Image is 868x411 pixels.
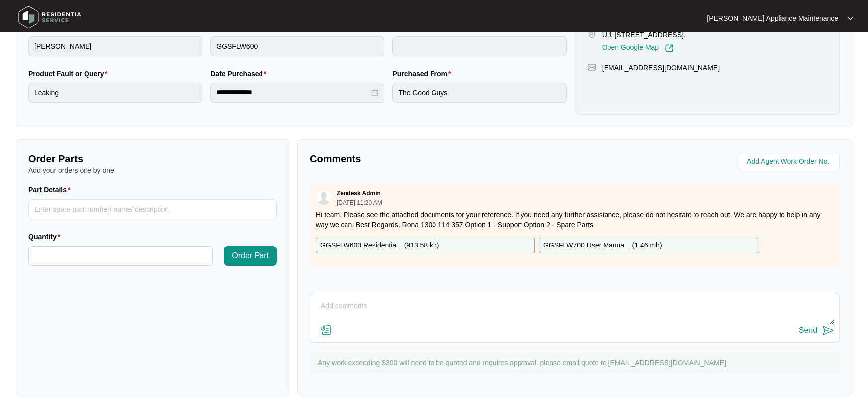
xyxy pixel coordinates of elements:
[602,44,674,53] a: Open Google Map
[337,189,381,197] p: Zendesk Admin
[822,325,834,336] img: send-icon.svg
[28,185,75,195] label: Part Details
[587,30,596,39] img: map-pin
[28,232,64,242] label: Quantity
[210,36,384,56] input: Product Model
[707,13,838,23] p: [PERSON_NAME] Appliance Maintenance
[316,190,331,205] img: user.svg
[318,358,835,368] p: Any work exceeding $300 will need to be quoted and requires approval, please email quote to [EMAI...
[28,165,277,175] p: Add your orders one by one
[392,83,566,103] input: Purchased From
[320,240,439,251] p: GGSFLW600 Residentia... ( 913.58 kb )
[847,16,853,21] img: dropdown arrow
[799,326,817,335] div: Send
[210,69,270,79] label: Date Purchased
[29,247,212,265] input: Quantity
[310,152,568,165] p: Comments
[602,30,686,40] p: U 1 [STREET_ADDRESS],
[28,36,202,56] input: Brand
[665,44,674,53] img: Link-External
[337,200,382,206] p: [DATE] 11:20 AM
[28,83,202,103] input: Product Fault or Query
[28,152,277,165] p: Order Parts
[392,69,455,79] label: Purchased From
[28,69,112,79] label: Product Fault or Query
[232,250,269,262] span: Order Part
[543,240,662,251] p: GGSFLW700 User Manua... ( 1.46 mb )
[320,324,332,336] img: file-attachment-doc.svg
[587,63,596,72] img: map-pin
[316,210,834,230] p: Hi team, Please see the attached documents for your reference. If you need any further assistance...
[799,324,834,337] button: Send
[747,156,834,167] input: Add Agent Work Order No.
[392,36,566,56] input: Serial Number
[224,246,277,266] button: Order Part
[15,2,85,32] img: residentia service logo
[216,87,369,98] input: Date Purchased
[602,63,720,73] p: [EMAIL_ADDRESS][DOMAIN_NAME]
[28,199,277,219] input: Part Details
